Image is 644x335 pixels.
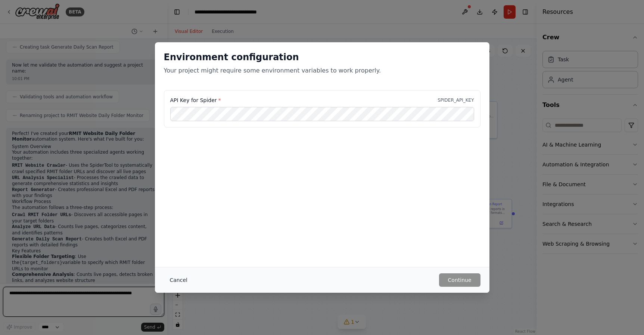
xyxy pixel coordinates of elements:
label: API Key for Spider [170,96,221,104]
h2: Environment configuration [164,51,480,63]
p: Your project might require some environment variables to work properly. [164,66,480,75]
button: Cancel [164,273,193,287]
p: SPIDER_API_KEY [438,97,474,103]
button: Continue [439,273,480,287]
